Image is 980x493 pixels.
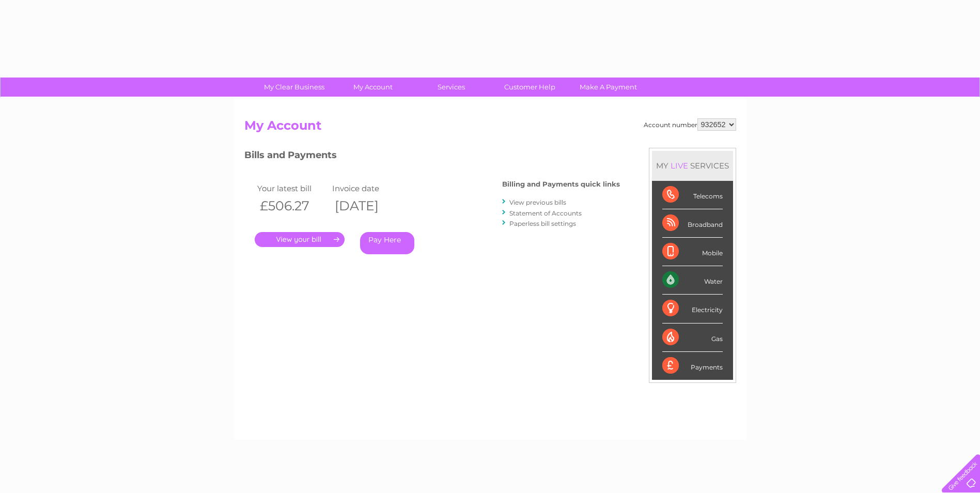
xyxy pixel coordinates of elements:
[252,78,337,97] a: My Clear Business
[255,232,345,247] a: .
[509,198,566,206] a: View previous bills
[662,352,723,380] div: Payments
[662,181,723,209] div: Telecoms
[244,118,736,138] h2: My Account
[662,266,723,295] div: Water
[662,209,723,238] div: Broadband
[255,195,330,217] th: £506.27
[662,295,723,323] div: Electricity
[566,78,651,97] a: Make A Payment
[509,209,582,217] a: Statement of Accounts
[255,181,330,195] td: Your latest bill
[509,220,576,227] a: Paperless bill settings
[244,148,620,166] h3: Bills and Payments
[487,78,572,97] a: Customer Help
[409,78,494,97] a: Services
[644,118,736,131] div: Account number
[652,151,733,180] div: MY SERVICES
[330,78,415,97] a: My Account
[668,161,690,171] div: LIVE
[360,232,414,254] a: Pay Here
[662,323,723,352] div: Gas
[330,181,405,195] td: Invoice date
[502,180,620,188] h4: Billing and Payments quick links
[662,238,723,266] div: Mobile
[330,195,405,217] th: [DATE]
